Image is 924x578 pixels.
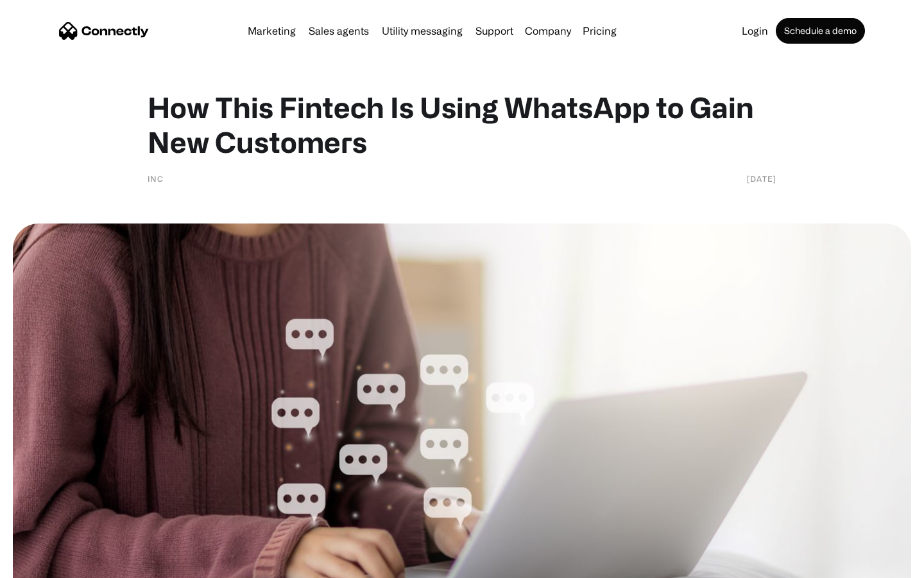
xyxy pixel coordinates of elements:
[304,26,374,36] a: Sales agents
[776,18,865,44] a: Schedule a demo
[737,26,773,36] a: Login
[747,172,776,185] div: [DATE]
[243,26,301,36] a: Marketing
[26,556,77,574] ul: Language list
[525,22,571,40] div: Company
[13,556,77,574] aside: Language selected: English
[148,90,776,159] h1: How This Fintech Is Using WhatsApp to Gain New Customers
[577,26,622,36] a: Pricing
[470,26,518,36] a: Support
[377,26,468,36] a: Utility messaging
[148,172,164,185] div: INC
